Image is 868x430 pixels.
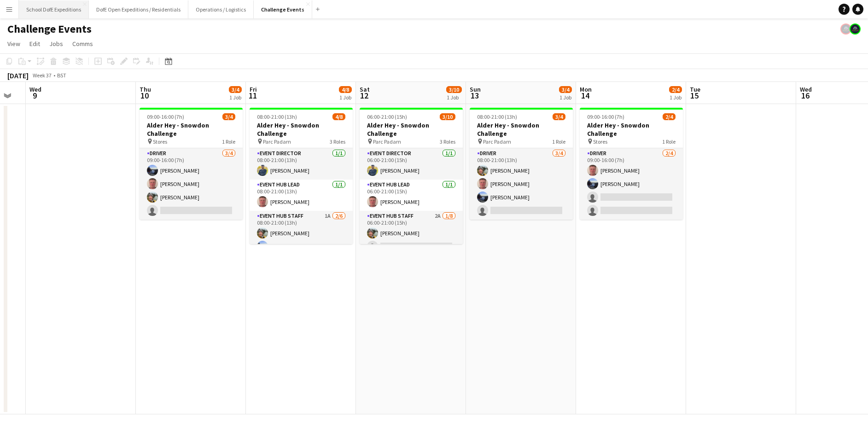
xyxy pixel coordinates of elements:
[670,94,682,101] div: 1 Job
[593,138,607,145] span: Stores
[30,72,53,79] span: Week 37
[7,40,20,48] span: View
[250,108,353,244] app-job-card: 08:00-21:00 (13h)4/8Alder Hey - Snowdon Challenge Parc Padarn3 RolesEvent Director1/108:00-21:00 ...
[222,138,235,145] span: 1 Role
[254,0,312,18] button: Challenge Events
[470,121,573,138] h3: Alder Hey - Snowdon Challenge
[559,94,571,101] div: 1 Job
[440,138,455,145] span: 3 Roles
[229,94,241,101] div: 1 Job
[153,138,167,145] span: Stores
[222,113,235,120] span: 3/4
[250,121,353,138] h3: Alder Hey - Snowdon Challenge
[477,113,517,120] span: 08:00-21:00 (13h)
[69,38,97,50] a: Comms
[690,85,700,93] span: Tue
[559,86,572,93] span: 3/4
[578,90,592,101] span: 14
[250,148,353,180] app-card-role: Event Director1/108:00-21:00 (13h)[PERSON_NAME]
[580,148,683,220] app-card-role: Driver2/409:00-16:00 (7h)[PERSON_NAME][PERSON_NAME]
[26,38,44,50] a: Edit
[552,138,565,145] span: 1 Role
[229,86,242,93] span: 3/4
[188,0,254,18] button: Operations / Logistics
[360,121,463,138] h3: Alder Hey - Snowdon Challenge
[46,38,67,50] a: Jobs
[140,121,243,138] h3: Alder Hey - Snowdon Challenge
[850,23,861,35] app-user-avatar: The Adventure Element
[28,90,41,101] span: 9
[468,90,481,101] span: 13
[840,23,851,35] app-user-avatar: The Adventure Element
[250,85,257,93] span: Fri
[140,108,243,220] app-job-card: 09:00-16:00 (7h)3/4Alder Hey - Snowdon Challenge Stores1 RoleDriver3/409:00-16:00 (7h)[PERSON_NAM...
[263,138,291,145] span: Parc Padarn
[483,138,511,145] span: Parc Padarn
[339,94,351,101] div: 1 Job
[360,108,463,244] app-job-card: 06:00-21:00 (15h)3/10Alder Hey - Snowdon Challenge Parc Padarn3 RolesEvent Director1/106:00-21:00...
[49,40,63,48] span: Jobs
[138,90,151,101] span: 10
[19,0,89,18] button: School DofE Expeditions
[147,113,184,120] span: 09:00-16:00 (7h)
[580,85,592,93] span: Mon
[440,113,455,120] span: 3/10
[7,71,29,80] div: [DATE]
[7,22,92,36] h1: Challenge Events
[248,90,257,101] span: 11
[250,180,353,211] app-card-role: Event Hub Lead1/108:00-21:00 (13h)[PERSON_NAME]
[587,113,624,120] span: 09:00-16:00 (7h)
[373,138,401,145] span: Parc Padarn
[470,108,573,220] app-job-card: 08:00-21:00 (13h)3/4Alder Hey - Snowdon Challenge Parc Padarn1 RoleDriver3/408:00-21:00 (13h)[PER...
[29,40,40,48] span: Edit
[358,90,370,101] span: 12
[360,180,463,211] app-card-role: Event Hub Lead1/106:00-21:00 (15h)[PERSON_NAME]
[332,113,345,120] span: 4/8
[4,38,24,50] a: View
[470,148,573,220] app-card-role: Driver3/408:00-21:00 (13h)[PERSON_NAME][PERSON_NAME][PERSON_NAME]
[447,94,461,101] div: 1 Job
[250,211,353,309] app-card-role: Event Hub Staff1A2/608:00-21:00 (13h)[PERSON_NAME][PERSON_NAME]
[89,0,188,18] button: DofE Open Expeditions / Residentials
[662,138,676,145] span: 1 Role
[57,72,66,79] div: BST
[669,86,682,93] span: 2/4
[339,86,352,93] span: 4/8
[470,85,481,93] span: Sun
[446,86,462,93] span: 3/10
[553,113,565,120] span: 3/4
[360,85,370,93] span: Sat
[140,85,151,93] span: Thu
[330,138,345,145] span: 3 Roles
[360,148,463,180] app-card-role: Event Director1/106:00-21:00 (15h)[PERSON_NAME]
[257,113,297,120] span: 08:00-21:00 (13h)
[72,40,93,48] span: Comms
[360,211,463,336] app-card-role: Event Hub Staff2A1/806:00-21:00 (15h)[PERSON_NAME]
[367,113,407,120] span: 06:00-21:00 (15h)
[140,148,243,220] app-card-role: Driver3/409:00-16:00 (7h)[PERSON_NAME][PERSON_NAME][PERSON_NAME]
[798,90,812,101] span: 16
[663,113,676,120] span: 2/4
[800,85,812,93] span: Wed
[580,108,683,220] app-job-card: 09:00-16:00 (7h)2/4Alder Hey - Snowdon Challenge Stores1 RoleDriver2/409:00-16:00 (7h)[PERSON_NAM...
[688,90,700,101] span: 15
[29,85,41,93] span: Wed
[580,121,683,138] h3: Alder Hey - Snowdon Challenge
